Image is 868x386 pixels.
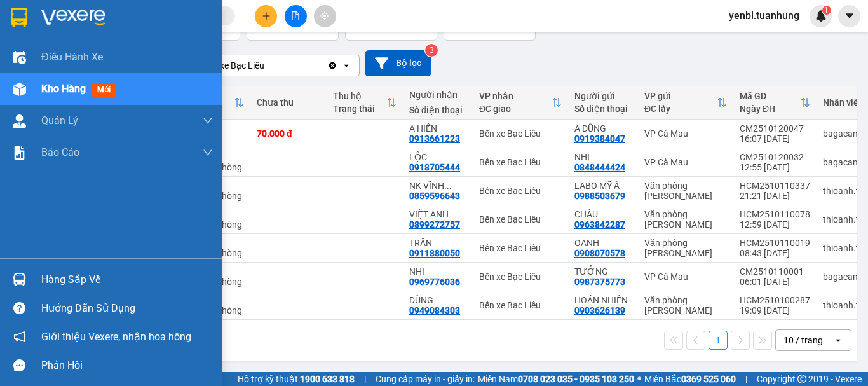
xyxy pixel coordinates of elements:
[822,6,831,15] sup: 1
[479,104,552,114] div: ĐC giao
[479,157,562,167] div: Bến xe Bạc Liêu
[41,144,79,160] span: Báo cáo
[574,248,625,258] div: 0908070578
[409,305,460,315] div: 0949084303
[451,17,489,32] span: 70.000
[644,91,717,101] div: VP gửi
[409,295,466,305] div: DŨNG
[13,302,25,314] span: question-circle
[644,295,727,315] div: Văn phòng [PERSON_NAME]
[797,375,806,383] span: copyright
[314,5,336,27] button: aim
[574,238,632,248] div: OANH
[638,86,733,120] th: Toggle SortBy
[574,91,632,101] div: Người gửi
[740,162,810,172] div: 12:55 [DATE]
[425,44,438,57] sup: 3
[740,152,810,162] div: CM2510120032
[444,181,452,191] span: ...
[409,123,466,134] div: A HIỀN
[574,104,632,114] div: Số điện thoại
[740,104,800,114] div: Ngày ĐH
[479,214,562,224] div: Bến xe Bạc Liêu
[574,152,632,162] div: NHI
[327,60,337,71] svg: Clear value
[740,209,810,219] div: HCM2510110078
[740,248,810,258] div: 08:43 [DATE]
[644,372,736,386] span: Miền Bắc
[291,11,300,20] span: file-add
[745,372,747,386] span: |
[41,49,103,65] span: Điều hành xe
[644,128,727,139] div: VP Cà Mau
[333,104,386,114] div: Trạng thái
[13,51,26,64] img: warehouse-icon
[479,243,562,253] div: Bến xe Bạc Liêu
[574,181,632,191] div: LABO MỸ Á
[409,248,460,258] div: 0911880050
[479,272,562,282] div: Bến xe Bạc Liêu
[478,372,634,386] span: Miền Nam
[341,60,351,71] svg: open
[709,331,728,350] button: 1
[41,113,78,128] span: Quản Lý
[409,266,466,277] div: NHI
[574,123,632,134] div: A DŨNG
[740,191,810,201] div: 21:21 [DATE]
[13,359,25,371] span: message
[320,11,329,20] span: aim
[409,90,466,100] div: Người nhận
[740,266,810,277] div: CM2510110001
[203,59,264,72] div: Bến xe Bạc Liêu
[41,299,213,318] div: Hướng dẫn sử dụng
[644,181,727,201] div: Văn phòng [PERSON_NAME]
[740,91,800,101] div: Mã GD
[740,123,810,134] div: CM2510120047
[300,374,355,384] strong: 1900 633 818
[409,134,460,144] div: 0913661223
[409,209,466,219] div: VIỆT ANH
[574,295,632,305] div: HOÁN NHIÊN
[637,376,641,382] span: ⚪️
[352,17,398,32] span: 210.000
[41,83,86,95] span: Kho hàng
[203,116,213,126] span: down
[257,128,320,139] div: 70.000 đ
[203,148,213,158] span: down
[574,162,625,172] div: 0848444424
[41,270,213,289] div: Hàng sắp về
[255,5,277,27] button: plus
[409,105,466,115] div: Số điện thoại
[574,277,625,287] div: 0987375773
[365,50,431,76] button: Bộ lọc
[327,86,403,120] th: Toggle SortBy
[479,186,562,196] div: Bến xe Bạc Liêu
[266,59,267,72] input: Selected Bến xe Bạc Liêu.
[783,334,823,347] div: 10 / trang
[238,372,355,386] span: Hỗ trợ kỹ thuật:
[644,157,727,167] div: VP Cà Mau
[838,5,860,27] button: caret-down
[681,374,736,384] strong: 0369 525 060
[740,134,810,144] div: 16:07 [DATE]
[409,277,460,287] div: 0969776036
[644,238,727,258] div: Văn phòng [PERSON_NAME]
[11,8,27,27] img: logo-vxr
[333,91,386,101] div: Thu hộ
[644,209,727,230] div: Văn phòng [PERSON_NAME]
[719,8,810,24] span: yenbl.tuanhung
[574,219,625,230] div: 0963842287
[473,86,568,120] th: Toggle SortBy
[574,191,625,201] div: 0988503679
[740,277,810,287] div: 06:01 [DATE]
[740,219,810,230] div: 12:59 [DATE]
[479,91,552,101] div: VP nhận
[815,10,827,22] img: icon-new-feature
[518,374,634,384] strong: 0708 023 035 - 0935 103 250
[574,209,632,219] div: CHÂU
[13,146,26,160] img: solution-icon
[409,162,460,172] div: 0918705444
[479,300,562,310] div: Bến xe Bạc Liêu
[740,295,810,305] div: HCM2510100287
[409,191,460,201] div: 0859596643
